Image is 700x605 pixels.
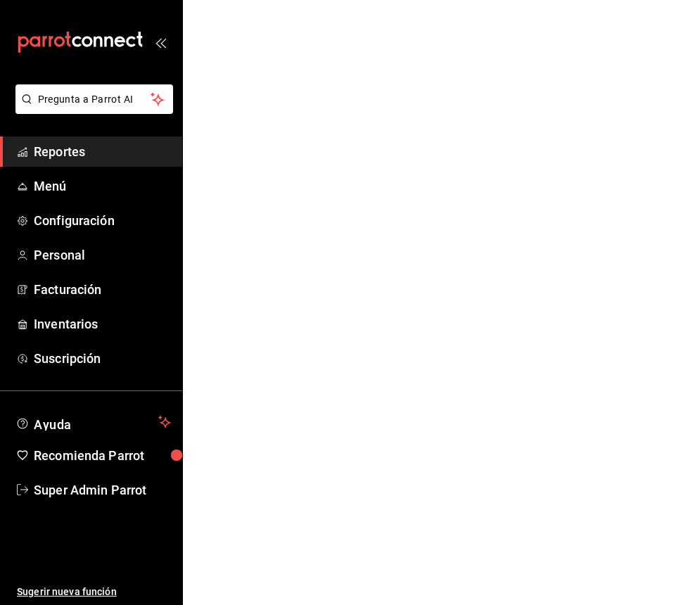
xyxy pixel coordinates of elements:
span: Super Admin Parrot [34,480,171,499]
span: Pregunta a Parrot AI [38,92,151,107]
span: Reportes [34,142,171,161]
button: open_drawer_menu [155,37,166,48]
span: Ayuda [34,414,153,431]
span: Menú [34,177,171,196]
span: Configuración [34,211,171,230]
button: Pregunta a Parrot AI [15,84,173,114]
span: Sugerir nueva función [17,585,171,599]
span: Personal [34,246,171,265]
span: Facturación [34,280,171,299]
span: Inventarios [34,314,171,333]
span: Suscripción [34,349,171,368]
a: Pregunta a Parrot AI [10,102,173,117]
span: Recomienda Parrot [34,446,171,465]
